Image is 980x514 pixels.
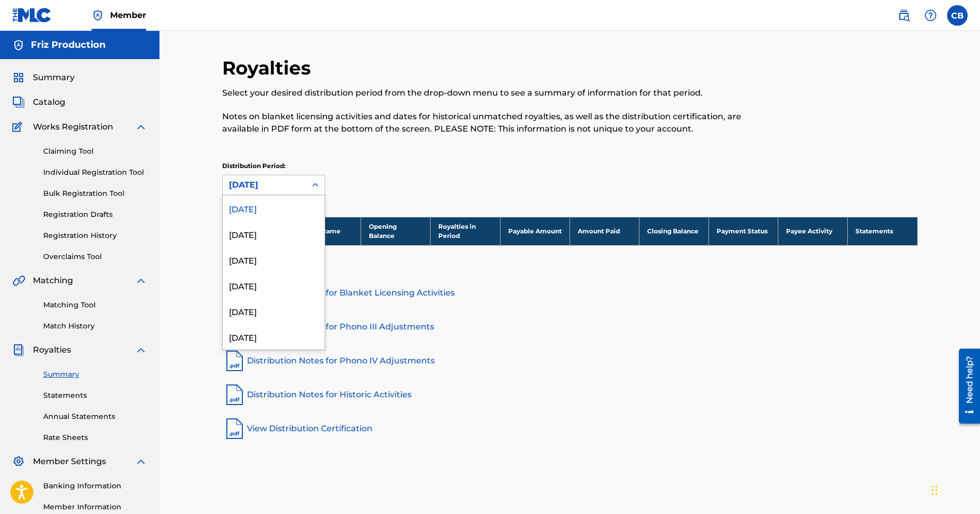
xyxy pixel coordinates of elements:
span: Royalties [33,344,71,356]
img: search [898,9,910,22]
iframe: Chat Widget [929,465,980,514]
a: Bulk Registration Tool [43,188,147,199]
img: expand [135,274,147,287]
img: Works Registration [12,121,26,133]
a: Annual Statements [43,411,147,422]
span: Summary [33,71,75,84]
div: User Menu [947,5,968,26]
img: expand [135,121,147,133]
a: Distribution Notes for Phono III Adjustments [222,315,918,339]
a: Distribution Notes for Blanket Licensing Activities [222,281,918,305]
span: Catalog [33,96,65,108]
a: Rate Sheets [43,432,147,443]
span: Member [110,9,146,21]
div: [DATE] [223,247,325,272]
th: Closing Balance [639,217,708,245]
a: Claiming Tool [43,146,147,157]
img: Summary [12,71,25,84]
span: Member Settings [33,455,106,468]
span: Works Registration [33,121,113,133]
th: Amount Paid [569,217,639,245]
a: Member Information [43,502,147,512]
a: Individual Registration Tool [43,167,147,178]
img: expand [135,344,147,356]
div: [DATE] [223,324,325,350]
div: Drag [932,475,938,506]
span: Matching [33,274,73,287]
th: Payment Status [708,217,778,245]
a: Summary [43,369,147,380]
a: Distribution Notes for Phono IV Adjustments [222,348,918,373]
a: View Distribution Certification [222,416,918,441]
th: Payable Amount [500,217,569,245]
a: Overclaims Tool [43,251,147,262]
div: [DATE] [229,179,300,191]
th: Payee Activity [778,217,848,245]
img: pdf [222,348,247,373]
a: Matching Tool [43,300,147,310]
p: Notes on blanket licensing activities and dates for historical unmatched royalties, as well as th... [222,111,758,135]
p: Select your desired distribution period from the drop-down menu to see a summary of information f... [222,87,758,99]
img: Matching [12,274,25,287]
img: expand [135,455,147,468]
div: Help [920,5,941,26]
th: Payee Name [292,217,361,245]
a: Registration Drafts [43,209,147,220]
th: Royalties in Period [431,217,500,245]
div: [DATE] [223,221,325,247]
img: Accounts [12,39,25,51]
iframe: Resource Center [951,345,980,428]
img: Royalties [12,344,25,356]
a: CatalogCatalog [12,96,65,108]
img: Member Settings [12,455,25,468]
th: Opening Balance [361,217,431,245]
th: Statements [848,217,917,245]
img: pdf [222,382,247,407]
img: help [924,9,937,22]
h2: Royalties [222,57,316,80]
div: [DATE] [223,272,325,298]
img: pdf [222,416,247,441]
a: Match History [43,321,147,332]
a: SummarySummary [12,71,75,84]
a: Distribution Notes for Historic Activities [222,382,918,407]
a: Statements [43,390,147,401]
img: Catalog [12,96,25,108]
img: MLC Logo [12,8,52,23]
div: [DATE] [223,298,325,324]
p: Distribution Period: [222,161,325,171]
a: Banking Information [43,481,147,491]
h5: Friz Production [31,39,105,51]
div: [DATE] [223,195,325,221]
img: Top Rightsholder [92,9,104,22]
a: Public Search [894,5,914,26]
a: Registration History [43,230,147,241]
